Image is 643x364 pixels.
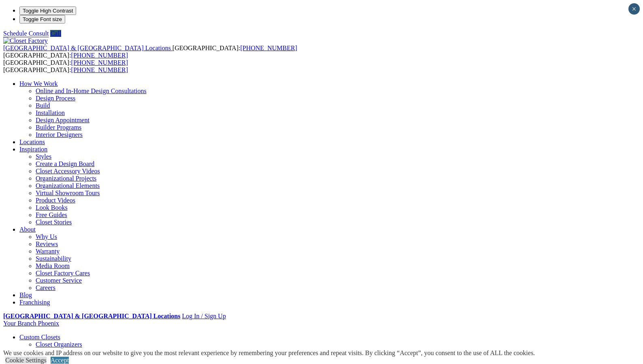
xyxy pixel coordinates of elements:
[19,226,36,233] a: About
[36,233,57,240] a: Why Us
[36,270,90,277] a: Closet Factory Cares
[50,30,61,37] a: Call
[38,320,59,327] span: Phoenix
[3,37,48,45] img: Closet Factory
[3,59,128,73] span: [GEOGRAPHIC_DATA]: [GEOGRAPHIC_DATA]:
[36,153,51,160] a: Styles
[36,255,71,262] a: Sustainability
[71,66,128,73] a: [PHONE_NUMBER]
[23,16,62,22] span: Toggle Font size
[36,262,70,269] a: Media Room
[3,45,171,51] span: [GEOGRAPHIC_DATA] & [GEOGRAPHIC_DATA] Locations
[36,168,100,175] a: Closet Accessory Videos
[19,146,47,153] a: Inspiration
[71,59,128,66] a: [PHONE_NUMBER]
[19,299,50,306] a: Franchising
[36,189,100,196] a: Virtual Showroom Tours
[36,211,67,218] a: Free Guides
[628,3,640,15] button: Close
[36,219,72,226] a: Closet Stories
[36,109,65,116] a: Installation
[36,204,68,211] a: Look Books
[36,124,81,131] a: Builder Programs
[240,45,297,51] a: [PHONE_NUMBER]
[19,80,58,87] a: How We Work
[71,52,128,59] a: [PHONE_NUMBER]
[36,182,100,189] a: Organizational Elements
[5,357,47,364] a: Cookie Settings
[3,313,180,319] a: [GEOGRAPHIC_DATA] & [GEOGRAPHIC_DATA] Locations
[36,277,82,284] a: Customer Service
[19,6,76,15] button: Toggle High Contrast
[36,175,96,182] a: Organizational Projects
[19,334,60,341] a: Custom Closets
[36,284,55,291] a: Careers
[3,349,535,357] div: We use cookies and IP address on our website to give you the most relevant experience by remember...
[3,30,49,37] a: Schedule Consult
[36,197,75,204] a: Product Videos
[36,348,79,355] a: Dressing Rooms
[36,102,50,109] a: Build
[3,320,36,327] span: Your Branch
[23,8,73,14] span: Toggle High Contrast
[36,341,82,348] a: Closet Organizers
[19,15,65,23] button: Toggle Font size
[36,131,83,138] a: Interior Designers
[36,87,147,94] a: Online and In-Home Design Consultations
[3,45,172,51] a: [GEOGRAPHIC_DATA] & [GEOGRAPHIC_DATA] Locations
[51,357,69,364] a: Accept
[19,138,45,145] a: Locations
[36,95,75,102] a: Design Process
[36,117,89,123] a: Design Appointment
[3,45,297,59] span: [GEOGRAPHIC_DATA]: [GEOGRAPHIC_DATA]:
[182,313,226,319] a: Log In / Sign Up
[19,292,32,298] a: Blog
[36,160,94,167] a: Create a Design Board
[3,320,59,327] a: Your Branch Phoenix
[36,241,58,247] a: Reviews
[36,248,60,255] a: Warranty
